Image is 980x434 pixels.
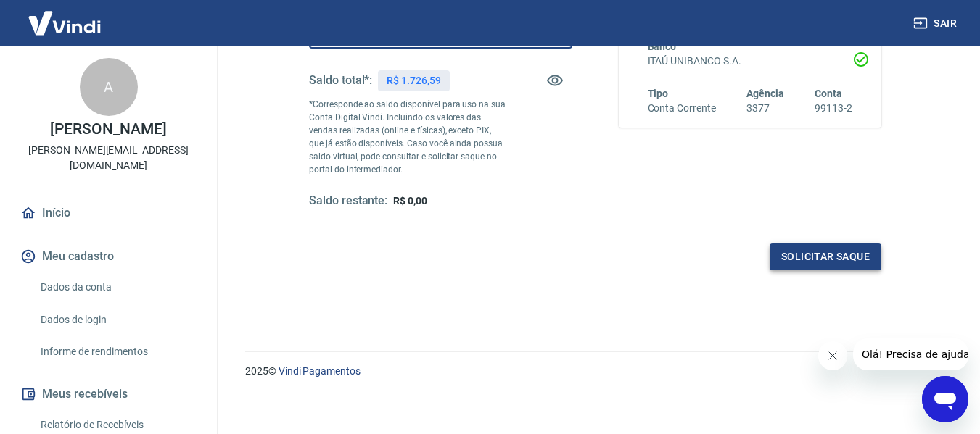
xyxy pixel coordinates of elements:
button: Meus recebíveis [17,378,199,410]
p: *Corresponde ao saldo disponível para uso na sua Conta Digital Vindi. Incluindo os valores das ve... [309,98,506,176]
h5: Saldo total*: [309,73,372,88]
button: Sair [910,10,963,37]
h6: ITAÚ UNIBANCO S.A. [648,54,853,69]
button: Meu cadastro [17,241,199,272]
span: Tipo [648,88,669,99]
h5: Saldo restante: [309,193,387,209]
div: A [80,58,138,116]
p: 2025 © [245,364,945,379]
p: [PERSON_NAME] [50,122,166,137]
button: Solicitar saque [770,243,881,270]
h6: Conta Corrente [648,101,716,116]
span: R$ 0,00 [393,195,427,206]
a: Dados da conta [35,272,199,302]
h6: 99113-2 [815,101,852,116]
a: Informe de rendimentos [35,337,199,367]
span: Agência [746,88,784,99]
a: Vindi Pagamentos [279,365,361,377]
iframe: Botão para abrir a janela de mensagens [922,376,968,422]
span: Olá! Precisa de ajuda? [9,10,122,22]
img: Vindi [17,1,112,45]
h6: 3377 [746,101,784,116]
span: Conta [815,88,842,99]
iframe: Fechar mensagem [818,341,847,370]
a: Início [17,197,199,229]
p: R$ 1.726,59 [387,73,440,88]
a: Dados de login [35,305,199,335]
iframe: Mensagem da empresa [853,338,968,370]
p: [PERSON_NAME][EMAIL_ADDRESS][DOMAIN_NAME] [12,143,205,173]
span: Banco [648,41,677,52]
